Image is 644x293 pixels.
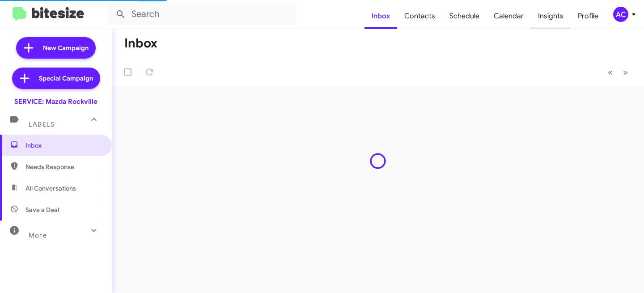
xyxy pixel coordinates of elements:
a: Schedule [442,3,487,29]
span: Save a Deal [25,205,59,214]
a: Special Campaign [12,68,100,89]
span: « [608,67,613,78]
span: All Conversations [25,184,76,193]
span: Needs Response [25,162,102,171]
span: More [29,231,47,239]
button: Next [618,63,633,81]
div: AC [613,7,628,22]
a: Calendar [487,3,531,29]
button: Previous [602,63,618,81]
a: Contacts [397,3,442,29]
div: SERVICE: Mazda Rockville [14,97,97,106]
span: Special Campaign [39,74,93,83]
a: Insights [531,3,571,29]
a: New Campaign [16,37,96,59]
h1: Inbox [124,36,157,51]
input: Search [108,4,296,25]
nav: Page navigation example [603,63,633,81]
a: Inbox [364,3,397,29]
span: Labels [29,120,55,128]
span: » [623,67,628,78]
span: Inbox [25,141,102,150]
span: New Campaign [43,43,89,52]
button: AC [606,7,634,22]
a: Profile [571,3,606,29]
